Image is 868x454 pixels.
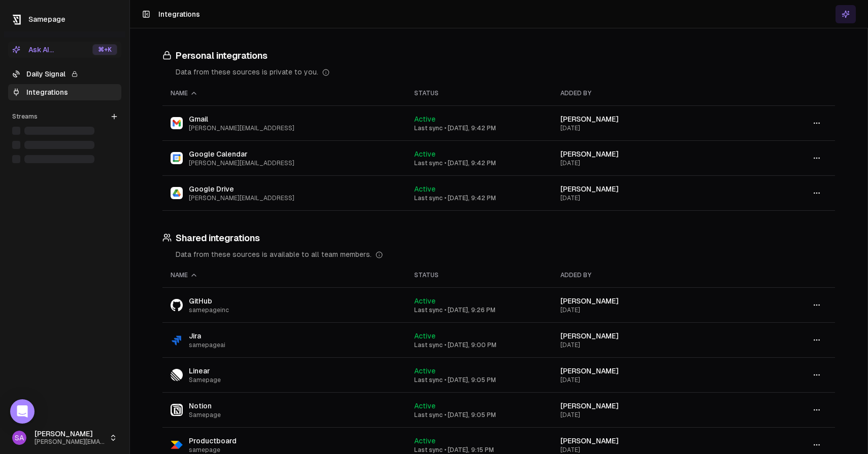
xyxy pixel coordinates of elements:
[560,332,619,340] span: [PERSON_NAME]
[189,149,294,159] span: Google Calendar
[176,67,835,77] div: Data from these sources is private to you.
[560,411,739,419] div: [DATE]
[12,45,54,55] div: Ask AI...
[171,369,183,381] img: Linear
[560,402,619,410] span: [PERSON_NAME]
[162,49,835,63] h3: Personal integrations
[560,185,619,193] span: [PERSON_NAME]
[560,150,619,158] span: [PERSON_NAME]
[414,402,436,410] span: Active
[8,84,121,100] a: Integrations
[414,332,436,340] span: Active
[158,9,200,19] h1: Integrations
[8,66,121,82] a: Daily Signal
[189,296,229,306] span: GitHub
[560,89,739,97] div: Added by
[560,437,619,445] span: [PERSON_NAME]
[171,334,183,346] img: Jira
[189,124,294,132] span: [PERSON_NAME][EMAIL_ADDRESS]
[171,439,183,451] img: Productboard
[8,42,121,58] button: Ask AI...⌘+K
[189,401,221,411] span: Notion
[560,194,739,202] div: [DATE]
[414,89,544,97] div: Status
[189,331,225,341] span: Jira
[414,271,544,279] div: Status
[189,306,229,314] span: samepageinc
[560,306,739,314] div: [DATE]
[189,446,237,454] span: samepage
[560,115,619,123] span: [PERSON_NAME]
[10,399,35,424] div: Open Intercom Messenger
[171,187,183,199] img: Google Drive
[414,297,436,305] span: Active
[560,376,739,384] div: [DATE]
[176,249,835,259] div: Data from these sources is available to all team members.
[171,89,398,97] div: Name
[189,184,294,194] span: Google Drive
[414,341,544,349] div: Last sync • [DATE], 9:00 PM
[35,430,105,439] span: [PERSON_NAME]
[414,150,436,158] span: Active
[414,367,436,375] span: Active
[12,431,26,445] span: SA
[92,44,117,55] div: ⌘ +K
[560,271,739,279] div: Added by
[171,271,398,279] div: Name
[414,306,544,314] div: Last sync • [DATE], 9:26 PM
[560,446,739,454] div: [DATE]
[171,404,183,416] img: Notion
[560,124,739,132] div: [DATE]
[28,15,65,23] span: Samepage
[8,108,121,125] div: Streams
[189,436,237,446] span: Productboard
[189,376,221,384] span: Samepage
[189,114,294,124] span: Gmail
[560,297,619,305] span: [PERSON_NAME]
[171,117,183,129] img: Gmail
[414,159,544,167] div: Last sync • [DATE], 9:42 PM
[171,152,183,164] img: Google Calendar
[162,231,835,245] h3: Shared integrations
[189,411,221,419] span: Samepage
[414,376,544,384] div: Last sync • [DATE], 9:05 PM
[414,115,436,123] span: Active
[414,446,544,454] div: Last sync • [DATE], 9:15 PM
[8,426,121,450] button: SA[PERSON_NAME][PERSON_NAME][EMAIL_ADDRESS]
[414,194,544,202] div: Last sync • [DATE], 9:42 PM
[414,124,544,132] div: Last sync • [DATE], 9:42 PM
[414,185,436,193] span: Active
[189,194,294,202] span: [PERSON_NAME][EMAIL_ADDRESS]
[560,367,619,375] span: [PERSON_NAME]
[189,341,225,349] span: samepageai
[414,411,544,419] div: Last sync • [DATE], 9:05 PM
[560,159,739,167] div: [DATE]
[560,341,739,349] div: [DATE]
[171,299,183,311] img: GitHub
[35,438,105,446] span: [PERSON_NAME][EMAIL_ADDRESS]
[414,437,436,445] span: Active
[189,159,294,167] span: [PERSON_NAME][EMAIL_ADDRESS]
[189,366,221,376] span: Linear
